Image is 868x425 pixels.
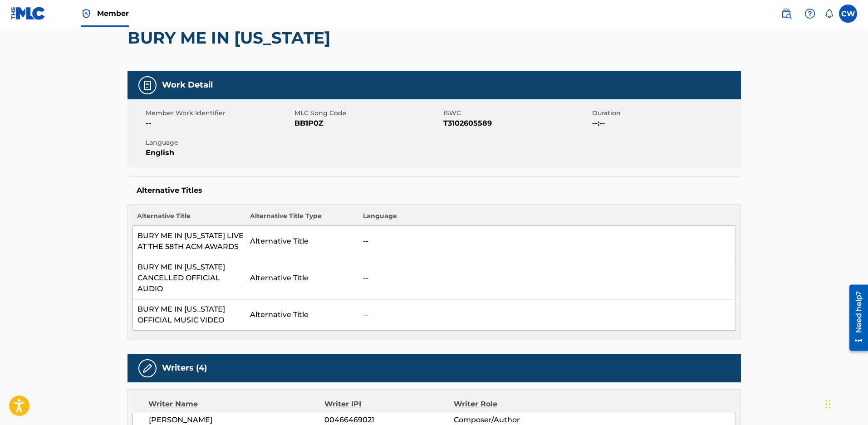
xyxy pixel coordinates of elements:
[294,108,441,118] span: MLC Song Code
[358,211,736,226] th: Language
[358,299,736,331] td: --
[245,257,358,299] td: Alternative Title
[162,80,213,90] h5: Work Detail
[324,399,454,410] div: Writer IPI
[358,257,736,299] td: --
[132,299,245,331] td: BURY ME IN [US_STATE] OFFICIAL MUSIC VIDEO
[11,7,46,20] img: MLC Logo
[358,226,736,257] td: --
[454,399,571,410] div: Writer Role
[142,80,153,91] img: Work Detail
[843,281,868,354] iframe: Resource Center
[824,9,834,18] div: Notifications
[592,108,739,118] span: Duration
[781,8,792,19] img: search
[294,118,441,129] span: BB1P0Z
[825,391,831,418] div: Drag
[443,108,590,118] span: ISWC
[146,108,292,118] span: Member Work Identifier
[839,5,857,23] div: User Menu
[245,299,358,331] td: Alternative Title
[592,118,739,129] span: --:--
[97,8,129,19] span: Member
[132,226,245,257] td: BURY ME IN [US_STATE] LIVE AT THE 58TH ACM AWARDS
[245,211,358,226] th: Alternative Title Type
[132,211,245,226] th: Alternative Title
[137,186,732,195] h5: Alternative Titles
[132,257,245,299] td: BURY ME IN [US_STATE] CANCELLED OFFICIAL AUDIO
[245,226,358,257] td: Alternative Title
[148,399,325,410] div: Writer Name
[142,363,153,374] img: Writers
[146,147,292,158] span: English
[146,138,292,147] span: Language
[81,8,92,19] img: Top Rightsholder
[128,28,335,48] h2: BURY ME IN [US_STATE]
[162,363,207,373] h5: Writers (4)
[777,5,795,23] a: Public Search
[823,381,868,425] iframe: Chat Widget
[443,118,590,129] span: T3102605589
[146,118,292,129] span: --
[804,8,815,19] img: help
[801,5,819,23] div: Help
